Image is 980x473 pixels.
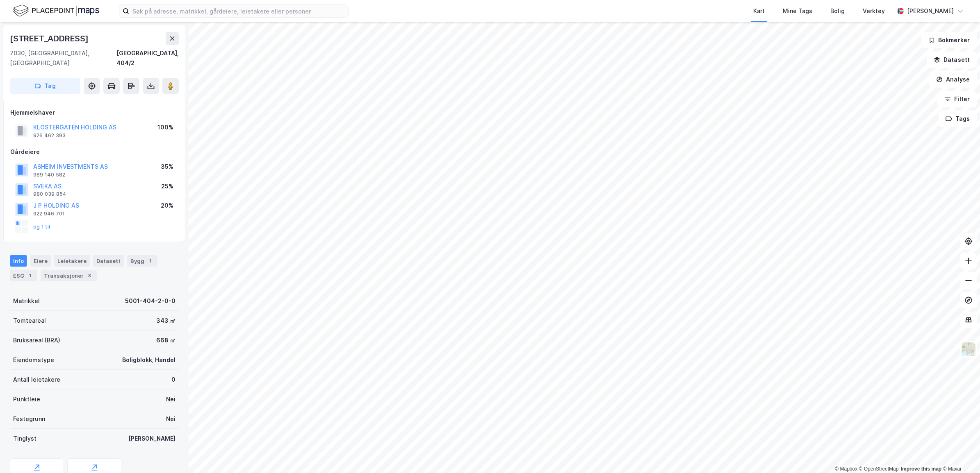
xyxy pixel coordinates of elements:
[128,434,175,444] div: [PERSON_NAME]
[33,191,66,197] div: 980 039 854
[939,434,980,473] iframe: Chat Widget
[921,32,977,48] button: Bokmerker
[13,316,46,326] div: Tomteareal
[10,48,116,68] div: 7030, [GEOGRAPHIC_DATA], [GEOGRAPHIC_DATA]
[166,414,175,424] div: Nei
[13,394,40,404] div: Punktleie
[161,201,173,210] div: 20%
[13,434,36,444] div: Tinglyst
[835,466,857,472] a: Mapbox
[10,270,37,281] div: ESG
[30,255,51,267] div: Eiere
[93,255,124,267] div: Datasett
[13,4,99,18] img: logo.f888ab2527a4732fd821a326f86c7f29.svg
[127,255,157,267] div: Bygg
[161,162,173,172] div: 35%
[830,6,845,16] div: Bolig
[13,414,45,424] div: Festegrunn
[41,270,97,281] div: Transaksjoner
[122,355,175,365] div: Boligblokk, Handel
[33,172,65,178] div: 989 140 582
[929,71,977,88] button: Analyse
[937,91,977,107] button: Filter
[13,355,54,365] div: Eiendomstype
[166,394,175,404] div: Nei
[54,255,90,267] div: Leietakere
[10,78,80,94] button: Tag
[939,111,977,127] button: Tags
[783,6,812,16] div: Mine Tags
[156,316,175,326] div: 343 ㎡
[171,375,175,385] div: 0
[907,6,954,16] div: [PERSON_NAME]
[146,257,154,265] div: 1
[10,32,90,45] div: [STREET_ADDRESS]
[901,466,941,472] a: Improve this map
[927,52,977,68] button: Datasett
[33,210,65,217] div: 922 946 701
[161,181,173,191] div: 25%
[13,296,40,306] div: Matrikkel
[116,48,179,68] div: [GEOGRAPHIC_DATA], 404/2
[10,108,178,118] div: Hjemmelshaver
[961,342,976,357] img: Z
[13,335,60,345] div: Bruksareal (BRA)
[863,6,885,16] div: Verktøy
[129,5,348,17] input: Søk på adresse, matrikkel, gårdeiere, leietakere eller personer
[156,335,175,345] div: 668 ㎡
[10,255,27,267] div: Info
[125,296,175,306] div: 5001-404-2-0-0
[157,122,173,132] div: 100%
[753,6,765,16] div: Kart
[859,466,899,472] a: OpenStreetMap
[26,272,34,280] div: 1
[10,147,178,157] div: Gårdeiere
[85,272,93,280] div: 8
[13,375,60,385] div: Antall leietakere
[33,132,66,139] div: 926 462 393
